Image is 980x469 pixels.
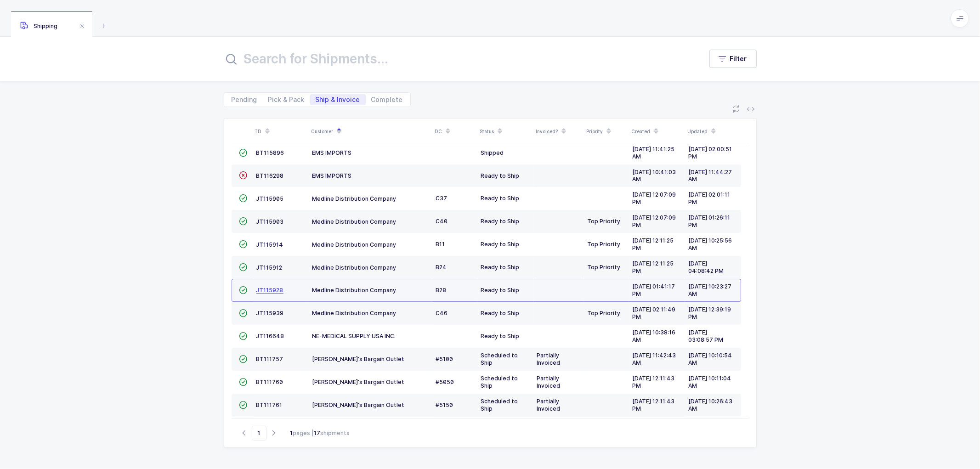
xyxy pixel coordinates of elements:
span:  [239,218,248,225]
span: [DATE] 10:38:16 AM [633,329,676,343]
span: Shipped [481,149,504,156]
div: ID [255,124,306,139]
span: EMS IMPORTS [312,172,352,179]
span: [DATE] 03:08:57 PM [689,329,724,343]
span: [PERSON_NAME]'s Bargain Outlet [312,356,405,362]
span: [PERSON_NAME]'s Bargain Outlet [312,379,405,385]
button: Filter [709,50,757,68]
span: Go to [252,426,266,441]
span:  [239,241,248,248]
span: BT111760 [256,379,283,385]
span:  [239,195,248,202]
span: JT115914 [256,241,283,248]
span:  [239,149,248,156]
div: pages | shipments [290,429,350,437]
span: [DATE] 04:08:42 PM [689,260,724,274]
span: Ready to Ship [481,310,520,316]
span: B24 [436,264,447,271]
span: [DATE] 10:26:43 AM [689,398,733,412]
span: [DATE] 10:11:04 AM [689,375,731,389]
span:  [239,264,248,271]
span: Top Priority [588,310,621,316]
span: JT115905 [256,195,284,202]
div: Updated [688,124,738,139]
span: [DATE] 12:11:43 PM [633,375,675,389]
span: Scheduled to Ship [481,375,518,389]
span: [DATE] 11:42:43 AM [633,352,676,366]
div: Partially Invoiced [537,398,580,412]
div: DC [435,124,475,139]
div: Created [632,124,682,139]
div: Priority [587,124,626,139]
span: [DATE] 02:01:11 PM [689,191,731,205]
span: BT111757 [256,356,283,362]
span: Shipping [20,23,57,29]
span: BT111761 [256,401,283,408]
span: #5150 [436,401,453,408]
span: [DATE] 11:41:25 AM [633,146,675,160]
span: [DATE] 12:07:09 PM [633,214,676,228]
span: #5050 [436,379,454,385]
span: [DATE] 10:23:27 AM [689,283,732,297]
span: Filter [730,54,747,63]
span: Ready to Ship [481,195,520,202]
span: Medline Distribution Company [312,218,397,225]
span: Medline Distribution Company [312,195,397,202]
span: Medline Distribution Company [312,310,397,316]
span: Ready to Ship [481,172,520,179]
div: Partially Invoiced [537,352,580,367]
div: Invoiced? [536,124,581,139]
span: Ready to Ship [481,218,520,225]
span: JT116648 [256,333,284,339]
span: Medline Distribution Company [312,287,397,294]
span: [DATE] 10:41:03 AM [633,169,676,183]
span:  [239,379,248,385]
span: Ready to Ship [481,333,520,339]
input: Search for Shipments... [224,48,691,70]
span: BT115896 [256,149,284,156]
span: Pick & Pack [268,96,305,103]
span:  [239,333,248,339]
span: EMS IMPORTS [312,149,352,156]
span: Medline Distribution Company [312,264,397,271]
span: [DATE] 02:11:49 PM [633,306,676,320]
span: [DATE] 01:26:11 PM [689,214,731,228]
span: B11 [436,241,445,248]
span:  [239,310,248,316]
b: 17 [314,429,321,436]
span: Top Priority [588,218,621,225]
span: #5100 [436,356,453,362]
span: [DATE] 02:00:51 PM [689,146,732,160]
b: 1 [290,429,293,436]
span: C46 [436,310,448,316]
div: Customer [312,124,430,139]
span: JT115939 [256,310,284,316]
span: Top Priority [588,241,621,248]
span: [DATE] 12:07:09 PM [633,191,676,205]
span: [DATE] 10:25:56 AM [689,237,732,251]
span: B28 [436,287,447,294]
span: Pending [232,96,257,103]
span: JT115903 [256,218,284,225]
span: [DATE] 11:44:27 AM [689,169,732,183]
span:  [239,172,248,179]
span: C40 [436,218,448,225]
span:  [239,287,248,294]
span: JT115928 [256,287,283,294]
span: [PERSON_NAME]'s Bargain Outlet [312,401,405,408]
span:  [239,401,248,408]
span: [DATE] 12:11:43 PM [633,398,675,412]
span: Ready to Ship [481,264,520,271]
span: [DATE] 01:41:17 PM [633,283,675,297]
div: Partially Invoiced [537,375,580,390]
span: Scheduled to Ship [481,352,518,366]
span: Complete [371,96,403,103]
span: Ready to Ship [481,241,520,248]
span: Ship & Invoice [316,96,360,103]
span: JT115912 [256,264,283,271]
div: Status [480,124,531,139]
span: [DATE] 12:11:25 PM [633,260,674,274]
span: [DATE] 12:39:19 PM [689,306,731,320]
span: Medline Distribution Company [312,241,397,248]
span: BT116298 [256,172,284,179]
